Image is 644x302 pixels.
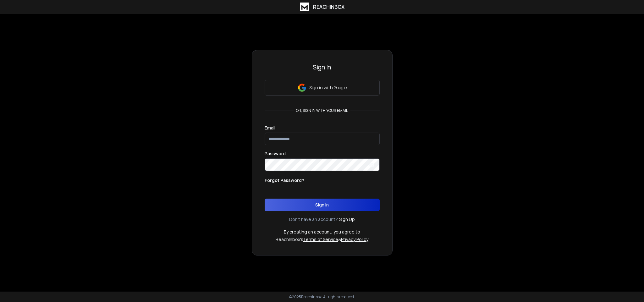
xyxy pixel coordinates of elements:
[284,229,360,235] p: By creating an account, you agree to
[313,3,344,11] h1: ReachInbox
[309,85,347,91] p: Sign in with Google
[300,3,309,11] img: logo
[303,236,338,242] a: Terms of Service
[265,151,286,156] label: Password
[294,108,350,113] p: or, sign in with your email
[289,294,355,299] p: © 2025 Reachinbox. All rights reserved.
[265,199,380,211] button: Sign In
[289,216,338,222] p: Don't have an account?
[265,80,380,96] button: Sign in with Google
[339,216,355,222] a: Sign Up
[265,126,275,130] label: Email
[341,236,368,242] a: Privacy Policy
[300,3,344,11] a: ReachInbox
[276,236,368,243] p: ReachInbox's &
[265,177,304,184] p: Forgot Password?
[265,63,380,72] h3: Sign In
